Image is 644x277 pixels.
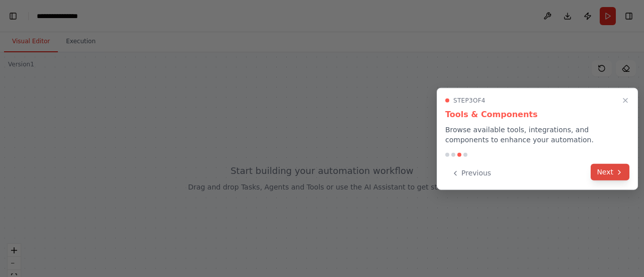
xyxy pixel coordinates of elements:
[6,9,20,23] button: Hide left sidebar
[619,95,631,107] button: Close walkthrough
[445,125,629,145] p: Browse available tools, integrations, and components to enhance your automation.
[591,164,629,180] button: Next
[445,165,497,181] button: Previous
[445,109,629,121] h3: Tools & Components
[453,97,486,105] span: Step 3 of 4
